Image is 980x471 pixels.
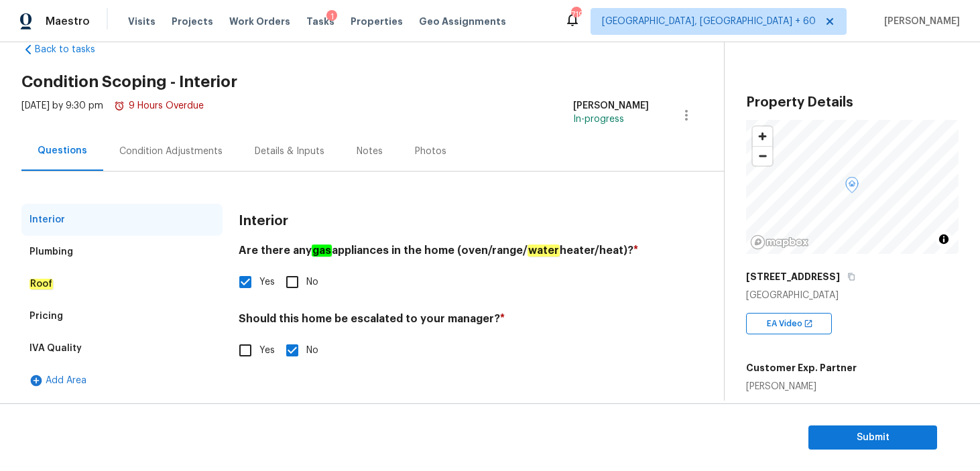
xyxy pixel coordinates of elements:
span: Visits [128,15,156,28]
span: Tasks [306,17,334,26]
div: [PERSON_NAME] [746,380,857,393]
div: 719 [571,8,580,21]
em: Roof [29,279,53,289]
span: Geo Assignments [419,15,506,28]
button: Zoom out [753,146,772,165]
span: No [306,344,318,358]
h4: Should this home be escalated to your manager? [239,312,649,331]
canvas: Map [746,120,959,254]
h2: Condition Scoping - Interior [21,75,724,88]
span: Maestro [46,15,90,28]
div: Add Area [21,364,223,397]
em: water [528,245,560,257]
span: Projects [172,15,213,28]
a: Mapbox homepage [750,234,809,250]
h5: Customer Exp. Partner [746,361,857,375]
div: [PERSON_NAME] [573,99,649,113]
div: Plumbing [29,245,73,259]
span: [PERSON_NAME] [879,15,960,28]
img: Open In New Icon [804,319,813,328]
span: Submit [819,429,926,446]
span: Yes [259,275,275,289]
h4: Are there any appliances in the home (oven/range/ heater/heat)? [239,244,649,263]
span: Toggle attribution [940,232,948,247]
h3: Interior [239,214,288,228]
div: EA Video [746,313,832,334]
button: Copy Address [845,271,857,283]
span: 9 Hours Overdue [114,101,204,111]
span: In-progress [573,115,624,124]
span: Properties [351,15,403,28]
h5: [STREET_ADDRESS] [746,270,840,283]
div: Condition Adjustments [119,145,223,158]
em: gas [312,245,332,257]
h3: Property Details [746,96,959,109]
div: IVA Quality [29,342,82,355]
button: Zoom in [753,127,772,146]
div: [GEOGRAPHIC_DATA] [746,289,959,302]
span: Work Orders [229,15,290,28]
div: Notes [357,145,383,158]
span: EA Video [767,317,808,330]
span: Yes [259,344,275,358]
button: Submit [808,425,937,450]
span: [GEOGRAPHIC_DATA], [GEOGRAPHIC_DATA] + 60 [602,15,816,28]
a: Back to tasks [21,43,150,56]
div: Questions [38,144,87,157]
div: Map marker [845,177,859,198]
span: No [306,275,318,289]
div: 1 [326,10,337,23]
div: Interior [29,213,65,226]
div: Details & Inputs [255,145,324,158]
div: Pricing [29,310,63,323]
button: Toggle attribution [936,231,952,247]
div: [DATE] by 9:30 pm [21,99,204,131]
div: Photos [415,145,446,158]
span: Zoom out [753,147,772,165]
